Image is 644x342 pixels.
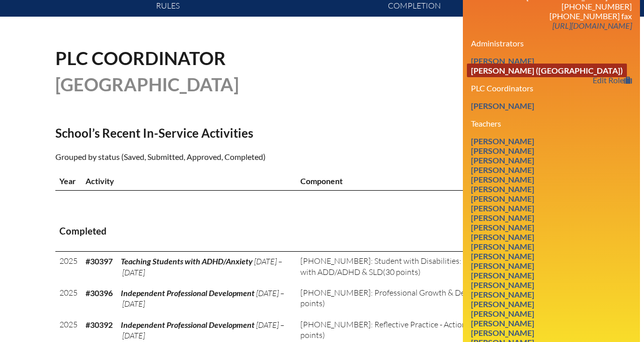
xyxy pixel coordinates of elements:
[86,288,113,298] b: #30396
[467,249,538,263] a: [PERSON_NAME]
[296,172,528,191] th: Component
[467,54,538,68] a: [PERSON_NAME]
[467,307,538,320] a: [PERSON_NAME]
[467,278,538,292] a: [PERSON_NAME]
[467,240,538,253] a: [PERSON_NAME]
[471,119,632,128] h3: Teachers
[467,173,538,186] a: [PERSON_NAME]
[467,163,538,177] a: [PERSON_NAME]
[55,150,410,163] p: Grouped by status (Saved, Submitted, Approved, Completed)
[82,172,296,191] th: Activity
[467,182,538,196] a: [PERSON_NAME]
[55,283,82,315] td: 2025
[296,252,528,283] td: (30 points)
[467,99,538,112] a: [PERSON_NAME]
[467,288,538,301] a: [PERSON_NAME]
[467,220,538,234] a: [PERSON_NAME]
[300,319,500,329] span: [PHONE_NUMBER]: Reflective Practice - Action Research
[121,288,255,298] span: Independent Professional Development
[86,320,113,329] b: #30392
[471,83,632,93] h3: PLC Coordinators
[467,211,538,224] a: [PERSON_NAME]
[467,192,538,205] a: [PERSON_NAME]
[467,326,538,339] a: [PERSON_NAME]
[467,134,538,148] a: [PERSON_NAME]
[467,230,538,244] a: [PERSON_NAME]
[467,259,538,272] a: [PERSON_NAME]
[296,283,528,315] td: (60 points)
[55,252,82,283] td: 2025
[467,201,538,215] a: [PERSON_NAME]
[471,38,632,48] h3: Administrators
[467,297,538,311] a: [PERSON_NAME]
[589,73,636,87] a: Edit Role
[86,256,113,266] b: #30397
[121,256,253,266] span: Teaching Students with ADHD/Anxiety
[55,172,82,191] th: Year
[121,320,284,340] span: [DATE] – [DATE]
[55,73,239,95] span: [GEOGRAPHIC_DATA]
[300,288,502,298] span: [PHONE_NUMBER]: Professional Growth & Development
[467,316,538,330] a: [PERSON_NAME]
[121,320,255,329] span: Independent Professional Development
[55,126,410,140] h2: School’s Recent In-Service Activities
[467,153,538,167] a: [PERSON_NAME]
[548,19,636,32] a: [URL][DOMAIN_NAME]
[467,144,538,157] a: [PERSON_NAME]
[300,256,507,276] span: [PHONE_NUMBER]: Student with Disabilities: For Students with ADD/ADHD & SLD
[121,288,284,309] span: [DATE] – [DATE]
[55,47,226,69] span: PLC Coordinator
[59,225,585,238] h3: Completed
[467,64,627,77] a: [PERSON_NAME] ([GEOGRAPHIC_DATA])
[467,268,538,282] a: [PERSON_NAME]
[121,256,282,277] span: [DATE] – [DATE]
